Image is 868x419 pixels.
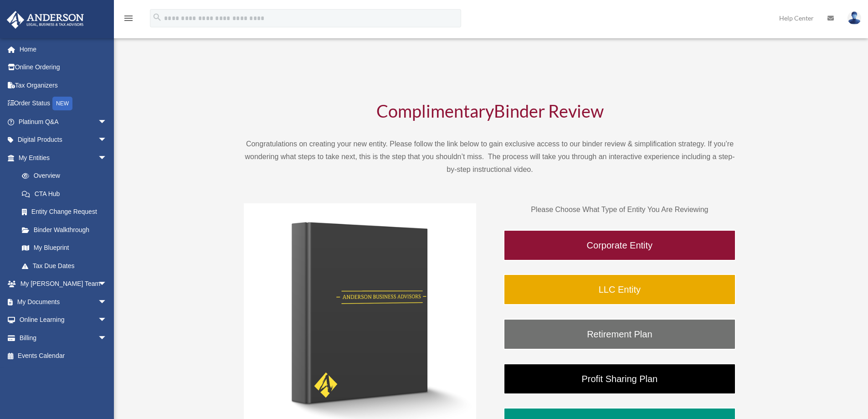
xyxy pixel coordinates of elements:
[6,347,121,365] a: Events Calendar
[6,329,121,347] a: Billingarrow_drop_down
[98,149,116,167] span: arrow_drop_down
[13,239,121,257] a: My Blueprint
[152,12,162,22] i: search
[6,58,121,77] a: Online Ordering
[503,274,736,305] a: LLC Entity
[503,230,736,261] a: Corporate Entity
[13,203,121,221] a: Entity Change Request
[6,311,121,329] a: Online Learningarrow_drop_down
[98,131,116,150] span: arrow_drop_down
[376,100,494,121] span: Complimentary
[503,203,736,216] p: Please Choose What Type of Entity You Are Reviewing
[6,113,121,131] a: Platinum Q&Aarrow_drop_down
[13,185,121,203] a: CTA Hub
[4,11,87,29] img: Anderson Advisors Platinum Portal
[98,293,116,311] span: arrow_drop_down
[244,138,736,176] p: Congratulations on creating your new entity. Please follow the link below to gain exclusive acces...
[6,149,121,167] a: My Entitiesarrow_drop_down
[98,329,116,347] span: arrow_drop_down
[503,363,736,394] a: Profit Sharing Plan
[98,113,116,131] span: arrow_drop_down
[6,131,121,149] a: Digital Productsarrow_drop_down
[123,13,134,24] i: menu
[13,257,121,275] a: Tax Due Dates
[13,221,116,239] a: Binder Walkthrough
[98,311,116,330] span: arrow_drop_down
[13,167,121,185] a: Overview
[6,40,121,58] a: Home
[98,275,116,294] span: arrow_drop_down
[494,100,604,121] span: Binder Review
[52,97,72,110] div: NEW
[6,94,121,113] a: Order StatusNEW
[123,16,134,24] a: menu
[6,76,121,94] a: Tax Organizers
[6,293,121,311] a: My Documentsarrow_drop_down
[847,11,861,25] img: User Pic
[503,319,736,350] a: Retirement Plan
[6,275,121,293] a: My [PERSON_NAME] Teamarrow_drop_down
